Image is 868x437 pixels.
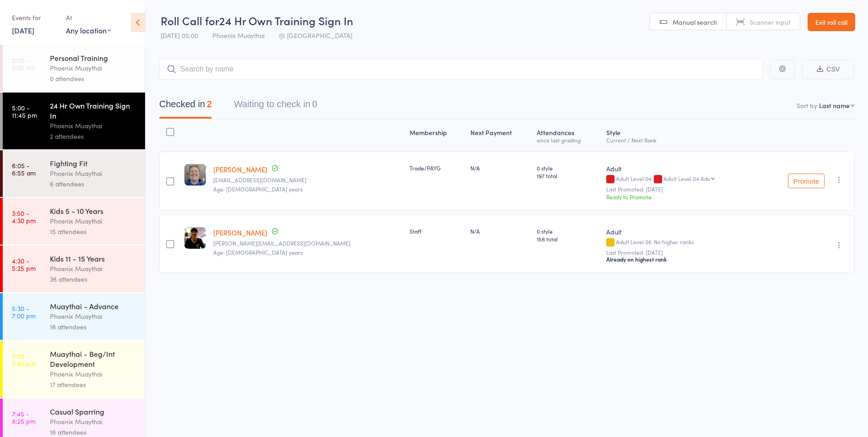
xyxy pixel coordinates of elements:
div: Phoenix Muaythai [50,120,137,131]
div: Phoenix Muaythai [50,369,137,379]
time: 3:50 - 4:30 pm [12,209,36,224]
div: At [66,10,111,25]
time: 5:00 - 11:45 pm [12,104,37,119]
span: Roll Call for [161,13,219,28]
small: Last Promoted: [DATE] [606,249,756,256]
div: Fighting Fit [50,158,137,168]
a: [PERSON_NAME] [213,228,267,237]
span: 156 total [537,235,599,243]
div: N/A [470,227,529,235]
div: Adult [606,227,756,236]
div: Any location [66,25,111,35]
div: Phoenix Muaythai [50,311,137,322]
span: 0 style [537,227,599,235]
div: 16 attendees [50,322,137,332]
div: Last name [819,101,850,110]
a: 7:00 -7:45 pmMuaythai - Beg/Int DevelopmentPhoenix Muaythai17 attendees [3,341,145,398]
span: Phoenix Muaythai [212,31,264,40]
div: 0 attendees [50,73,137,84]
div: 0 [312,99,317,109]
small: tracy@phoenixgym.com.au [213,240,402,246]
span: [DATE] 05:00 [161,31,198,40]
span: @ [GEOGRAPHIC_DATA] [279,31,352,40]
div: Personal Training [50,53,137,63]
time: 7:00 - 7:45 pm [12,352,36,367]
span: 24 Hr Own Training Sign In [219,13,353,28]
div: Muaythai - Beg/Int Development [50,349,137,369]
div: Kids 5 - 10 Years [50,206,137,216]
div: Staff [410,227,463,235]
div: Adult [606,164,756,173]
div: Phoenix Muaythai [50,216,137,226]
a: [PERSON_NAME] [213,164,267,174]
button: Promote [788,174,825,188]
time: 7:45 - 8:25 pm [12,410,36,425]
div: Phoenix Muaythai [50,63,137,73]
small: katelangenhorst@hotmail.com [213,177,402,183]
div: Next Payment [467,123,533,147]
div: 2 attendees [50,131,137,142]
button: CSV [802,60,854,79]
img: image1722655395.png [184,164,206,186]
a: 5:30 -7:00 pmMuaythai - AdvancePhoenix Muaythai16 attendees [3,293,145,340]
div: Muaythai - Advance [50,301,137,311]
div: Atten­dances [533,123,603,147]
div: Trade/PAYG [410,164,463,172]
button: Checked in2 [159,94,212,119]
div: Events for [12,10,57,25]
div: Kids 11 - 15 Years [50,253,137,263]
div: Current / Next Rank [606,137,756,143]
div: Adult Level 04 [606,175,756,183]
span: Age: [DEMOGRAPHIC_DATA] years [213,248,302,256]
a: 4:30 -5:25 pmKids 11 - 15 YearsPhoenix Muaythai36 attendees [3,246,145,292]
div: Ready to Promote [606,193,756,201]
div: 2 [207,99,212,109]
span: 197 total [537,172,599,180]
div: Phoenix Muaythai [50,416,137,427]
span: Scanner input [749,17,791,27]
span: 0 style [537,164,599,172]
div: Style [603,123,760,147]
a: Exit roll call [808,13,855,31]
div: Already on highest rank [606,256,756,263]
a: 3:50 -4:30 pmKids 5 - 10 YearsPhoenix Muaythai15 attendees [3,198,145,245]
time: 2:00 - 3:00 am [12,56,35,71]
div: Phoenix Muaythai [50,263,137,274]
span: No higher ranks [654,238,694,246]
div: Phoenix Muaythai [50,168,137,179]
div: N/A [470,164,529,172]
div: 24 Hr Own Training Sign In [50,100,137,120]
time: 5:30 - 7:00 pm [12,305,36,319]
img: image1721637742.png [184,227,206,249]
div: Casual Sparring [50,406,137,416]
span: Age: [DEMOGRAPHIC_DATA] years [213,185,302,193]
time: 6:05 - 6:55 am [12,162,36,176]
div: since last grading [537,137,599,143]
span: Manual search [673,17,717,27]
div: 15 attendees [50,226,137,237]
label: Sort by [797,101,817,110]
button: Waiting to check in0 [234,94,317,119]
div: 17 attendees [50,379,137,390]
div: 6 attendees [50,179,137,189]
a: [DATE] [12,25,34,35]
div: Adult Level 06 [606,239,756,246]
div: Adult Level 04 Adv [663,175,710,181]
input: Search by name [159,59,763,80]
small: Last Promoted: [DATE] [606,186,756,192]
div: Membership [406,123,467,147]
time: 4:30 - 5:25 pm [12,257,36,272]
a: 5:00 -11:45 pm24 Hr Own Training Sign InPhoenix Muaythai2 attendees [3,93,145,149]
a: 6:05 -6:55 amFighting FitPhoenix Muaythai6 attendees [3,150,145,197]
a: 2:00 -3:00 amPersonal TrainingPhoenix Muaythai0 attendees [3,45,145,92]
div: 36 attendees [50,274,137,284]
